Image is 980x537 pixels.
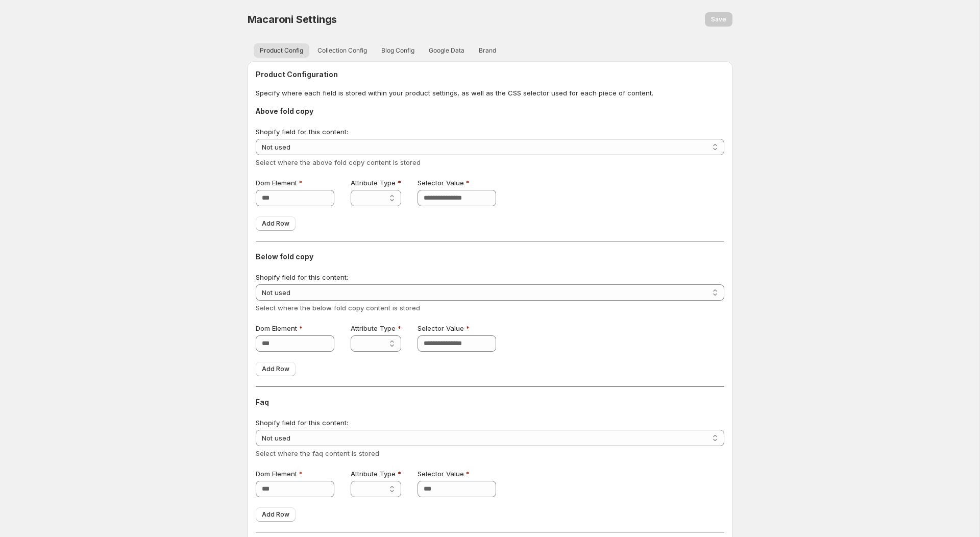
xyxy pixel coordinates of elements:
[262,365,289,373] span: Add Row
[260,46,303,55] span: Product Config
[256,470,297,478] span: Dom Element
[351,470,396,478] span: Attribute Type
[429,46,464,55] span: Google Data
[256,69,724,80] h2: Product Configuration
[256,216,296,231] button: Add Row
[351,324,396,332] span: Attribute Type
[256,419,348,427] span: Shopify field for this content:
[262,219,289,228] span: Add Row
[248,13,337,26] span: Macaroni Settings
[381,46,414,55] span: Blog Config
[256,324,297,332] span: Dom Element
[418,324,464,332] span: Selector Value
[256,397,724,407] h3: Faq
[256,252,724,262] h3: Below fold copy
[256,273,348,281] span: Shopify field for this content:
[256,304,420,312] span: Select where the below fold copy content is stored
[317,46,367,55] span: Collection Config
[256,158,421,166] span: Select where the above fold copy content is stored
[351,179,396,187] span: Attribute Type
[418,179,464,187] span: Selector Value
[256,128,348,136] span: Shopify field for this content:
[256,507,296,522] button: Add Row
[479,46,496,55] span: Brand
[256,449,379,457] span: Select where the faq content is stored
[256,88,724,98] p: Specify where each field is stored within your product settings, as well as the CSS selector used...
[256,179,297,187] span: Dom Element
[256,362,296,376] button: Add Row
[418,470,464,478] span: Selector Value
[256,106,724,116] h3: Above fold copy
[262,510,289,519] span: Add Row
